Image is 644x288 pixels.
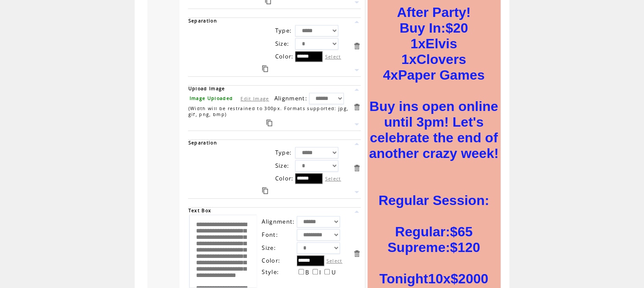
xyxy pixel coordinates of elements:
[353,42,361,50] a: Delete this item
[353,188,361,196] a: Move this item down
[325,53,341,60] label: Select
[325,175,341,182] label: Select
[305,269,310,276] span: B
[262,65,268,72] a: Duplicate this item
[353,120,361,128] a: Move this item down
[275,53,293,60] span: Color:
[188,105,348,117] span: (Width will be restrained to 300px. Formats supported: jpg, gif, png, bmp)
[262,231,278,238] span: Font:
[275,174,293,182] span: Color:
[275,162,289,169] span: Size:
[275,149,292,156] span: Type:
[262,257,280,264] span: Color:
[262,268,279,276] span: Style:
[274,94,307,102] span: Alignment:
[353,164,361,172] a: Delete this item
[262,218,295,225] span: Alignment:
[275,40,289,47] span: Size:
[188,208,211,213] span: Text Box
[353,140,361,148] a: Move this item up
[189,95,233,101] span: Image Uploaded
[240,95,269,102] a: Edit Image
[319,269,321,276] span: I
[353,66,361,74] a: Move this item down
[188,86,225,91] span: Upload Image
[353,18,361,26] a: Move this item up
[353,103,361,111] a: Delete this item
[326,258,343,264] label: Select
[262,187,268,194] a: Duplicate this item
[188,140,217,146] span: Separation
[353,208,361,216] a: Move this item up
[353,249,361,258] a: Delete this item
[331,269,336,276] span: U
[188,18,217,24] span: Separation
[266,119,272,126] a: Duplicate this item
[275,27,292,34] span: Type:
[262,244,276,252] span: Size:
[353,86,361,94] a: Move this item up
